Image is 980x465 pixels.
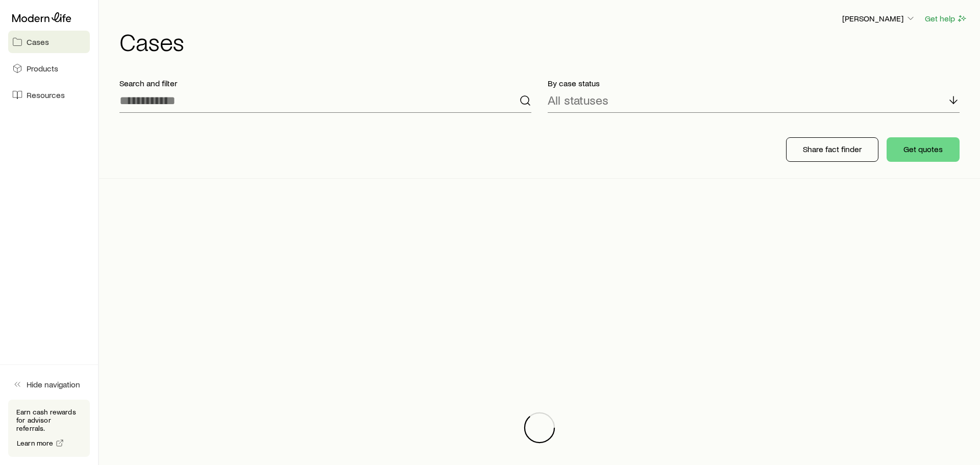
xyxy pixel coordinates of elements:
button: Share fact finder [786,137,878,162]
span: Products [27,63,58,74]
h1: Cases [119,29,968,54]
a: Products [8,57,90,80]
a: Cases [8,31,90,53]
div: Earn cash rewards for advisor referrals.Learn more [8,400,90,457]
p: All statuses [548,93,608,107]
button: Get quotes [887,137,960,162]
button: Get help [924,13,968,25]
p: Share fact finder [803,144,862,154]
p: Search and filter [119,78,531,88]
span: Hide navigation [27,379,80,389]
span: Resources [27,90,65,100]
a: Resources [8,84,90,106]
span: Cases [27,37,49,47]
p: Earn cash rewards for advisor referrals. [16,408,82,432]
p: By case status [548,78,960,88]
span: Learn more [17,439,54,447]
button: [PERSON_NAME] [842,13,916,25]
button: Hide navigation [8,373,90,396]
p: [PERSON_NAME] [842,13,916,23]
